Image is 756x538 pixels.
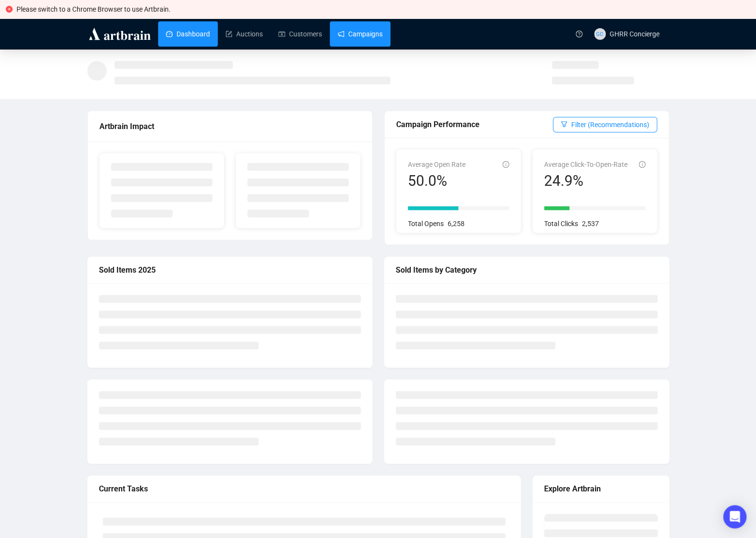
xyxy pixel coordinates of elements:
[338,21,383,47] a: Campaigns
[225,21,263,47] a: Auctions
[99,120,360,132] div: Artbrain Impact
[408,220,444,228] span: Total Opens
[544,172,627,190] div: 24.9%
[87,26,152,42] img: logo
[99,264,361,276] div: Sold Items 2025
[16,4,750,15] div: Please switch to a Chrome Browser to use Artbrain.
[396,264,658,276] div: Sold Items by Category
[544,483,658,495] div: Explore Artbrain
[582,220,599,228] span: 2,537
[723,505,746,528] div: Open Intercom Messenger
[502,161,509,168] span: info-circle
[396,118,553,130] div: Campaign Performance
[278,21,322,47] a: Customers
[544,161,627,168] span: Average Click-To-Open-Rate
[408,161,466,168] span: Average Open Rate
[6,6,13,13] span: close-circle
[408,172,466,190] div: 50.0%
[99,483,509,495] div: Current Tasks
[544,220,578,228] span: Total Clicks
[166,21,210,47] a: Dashboard
[448,220,465,228] span: 6,258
